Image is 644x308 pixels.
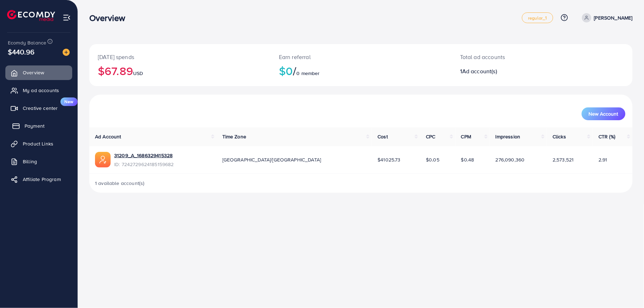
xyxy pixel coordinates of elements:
[8,47,35,57] span: $440.96
[23,140,53,147] span: Product Links
[5,137,72,151] a: Product Links
[378,156,400,163] span: $41025.73
[594,14,633,22] p: [PERSON_NAME]
[582,107,625,120] button: New Account
[598,156,607,163] span: 2.91
[222,133,246,140] span: Time Zone
[293,63,296,79] span: /
[5,101,72,115] a: Creative centerNew
[95,180,145,187] span: 1 available account(s)
[23,176,61,183] span: Affiliate Program
[23,158,37,165] span: Billing
[133,70,143,77] span: USD
[5,65,72,80] a: Overview
[279,64,443,78] h2: $0
[528,16,547,20] span: regular_1
[5,83,72,97] a: My ad accounts
[553,133,566,140] span: Clicks
[589,111,618,116] span: New Account
[95,133,121,140] span: Ad Account
[25,122,44,129] span: Payment
[461,156,474,163] span: $0.48
[496,133,521,140] span: Impression
[460,53,579,61] p: Total ad accounts
[63,49,70,56] img: image
[614,276,639,303] iframe: Chat
[378,133,388,140] span: Cost
[89,13,131,23] h3: Overview
[114,152,174,159] a: 31209_A_1686329415328
[426,133,435,140] span: CPC
[522,12,553,23] a: regular_1
[279,53,443,61] p: Earn referral
[8,39,46,46] span: Ecomdy Balance
[460,68,579,75] h2: 1
[496,156,525,163] span: 276,090,360
[222,156,321,163] span: [GEOGRAPHIC_DATA]/[GEOGRAPHIC_DATA]
[297,70,320,77] span: 0 member
[23,69,44,76] span: Overview
[426,156,439,163] span: $0.05
[553,156,574,163] span: 2,573,521
[7,10,55,21] img: logo
[462,67,497,75] span: Ad account(s)
[23,87,59,94] span: My ad accounts
[63,14,71,22] img: menu
[23,105,58,112] span: Creative center
[95,152,111,168] img: ic-ads-acc.e4c84228.svg
[5,119,72,133] a: Payment
[5,154,72,169] a: Billing
[98,64,262,78] h2: $67.89
[60,97,78,106] span: New
[579,13,633,22] a: [PERSON_NAME]
[461,133,471,140] span: CPM
[598,133,615,140] span: CTR (%)
[114,161,174,168] span: ID: 7242729624185159682
[5,172,72,186] a: Affiliate Program
[98,53,262,61] p: [DATE] spends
